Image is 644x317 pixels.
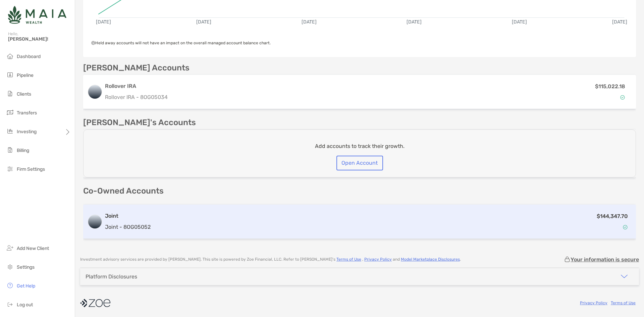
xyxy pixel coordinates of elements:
[105,82,499,90] h3: Rollover IRA
[336,257,361,262] a: Terms of Use
[83,64,190,72] p: [PERSON_NAME] Accounts
[17,302,33,308] span: Log out
[88,215,102,228] img: logo account
[580,301,607,305] a: Privacy Policy
[17,246,49,251] span: Add New Client
[6,90,14,98] img: clients icon
[196,19,211,25] text: [DATE]
[597,212,628,220] p: $144,347.70
[620,95,625,100] img: Account Status icon
[6,281,14,289] img: get-help icon
[6,263,14,271] img: settings icon
[17,264,35,270] span: Settings
[6,300,14,308] img: logout icon
[105,223,151,231] p: Joint - 8OG05052
[6,127,14,135] img: investing icon
[83,187,636,195] p: Co-Owned Accounts
[17,129,37,135] span: Investing
[17,148,29,153] span: Billing
[623,225,628,229] img: Account Status icon
[364,257,392,262] a: Privacy Policy
[620,272,628,280] img: icon arrow
[6,52,14,60] img: dashboard icon
[86,273,137,280] div: Platform Disclosures
[17,72,34,78] span: Pipeline
[8,3,66,27] img: Zoe Logo
[6,71,14,79] img: pipeline icon
[105,93,499,101] p: Rollover IRA - 8OG05034
[401,257,460,262] a: Model Marketplace Disclosures
[6,165,14,173] img: firm-settings icon
[17,91,31,97] span: Clients
[6,108,14,116] img: transfers icon
[6,146,14,154] img: billing icon
[105,212,151,220] h3: Joint
[302,19,317,25] text: [DATE]
[571,256,639,263] p: Your information is secure
[512,19,527,25] text: [DATE]
[83,118,196,127] p: [PERSON_NAME]'s Accounts
[80,257,461,262] p: Investment advisory services are provided by [PERSON_NAME] . This site is powered by Zoe Financia...
[96,19,111,25] text: [DATE]
[407,19,422,25] text: [DATE]
[315,142,405,150] p: Add accounts to track their growth.
[6,244,14,252] img: add_new_client icon
[336,156,383,170] button: Open Account
[91,41,271,45] span: Held away accounts will not have an impact on the overall managed account balance chart.
[17,283,35,289] span: Get Help
[17,54,41,59] span: Dashboard
[611,301,636,305] a: Terms of Use
[17,110,37,116] span: Transfers
[88,85,102,99] img: logo account
[595,82,625,91] p: $115,022.18
[8,36,71,42] span: [PERSON_NAME]!
[80,296,110,311] img: company logo
[612,19,627,25] text: [DATE]
[17,166,45,172] span: Firm Settings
